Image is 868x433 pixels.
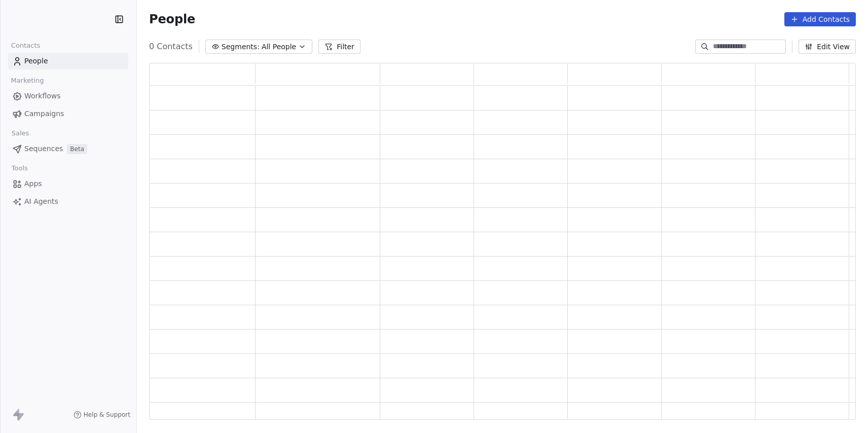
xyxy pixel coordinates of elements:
[7,161,32,176] span: Tools
[24,196,58,207] span: AI Agents
[799,40,856,54] button: Edit View
[74,411,130,419] a: Help & Support
[7,38,45,53] span: Contacts
[262,42,296,52] span: All People
[8,140,128,157] a: SequencesBeta
[149,12,195,27] span: People
[24,91,61,101] span: Workflows
[149,41,193,53] span: 0 Contacts
[84,411,130,419] span: Help & Support
[8,88,128,104] a: Workflows
[24,56,48,66] span: People
[24,178,42,189] span: Apps
[24,109,64,119] span: Campaigns
[8,193,128,210] a: AI Agents
[8,175,128,192] a: Apps
[24,143,63,154] span: Sequences
[318,40,360,54] button: Filter
[8,105,128,122] a: Campaigns
[8,53,128,69] a: People
[7,73,48,88] span: Marketing
[784,12,856,26] button: Add Contacts
[7,126,33,141] span: Sales
[67,144,87,154] span: Beta
[222,42,260,52] span: Segments:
